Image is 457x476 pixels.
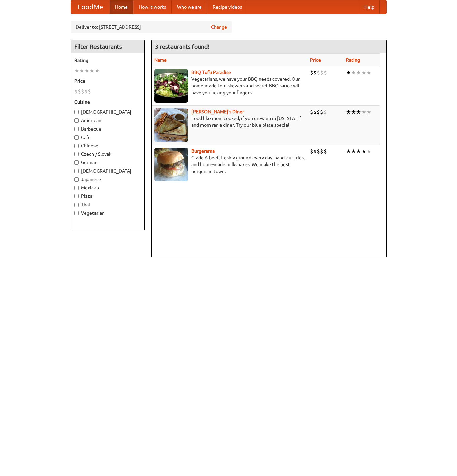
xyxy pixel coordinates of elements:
div: Deliver to: [STREET_ADDRESS] [71,21,232,33]
li: $ [88,88,91,95]
input: Chinese [74,144,79,148]
input: [DEMOGRAPHIC_DATA] [74,110,79,114]
img: sallys.jpg [154,108,188,142]
li: $ [317,69,320,76]
label: Chinese [74,142,141,149]
label: Cafe [74,134,141,141]
a: Burgerama [191,148,215,154]
ng-pluralize: 3 restaurants found! [155,43,210,50]
li: $ [84,88,88,95]
label: Japanese [74,176,141,183]
a: [PERSON_NAME]'s Diner [191,109,244,114]
input: Mexican [74,186,79,190]
li: $ [313,69,317,76]
input: Vegetarian [74,211,79,215]
li: ★ [89,67,94,74]
a: Name [154,57,167,63]
input: Pizza [74,194,79,198]
h5: Cuisine [74,99,141,105]
li: $ [313,148,317,155]
label: [DEMOGRAPHIC_DATA] [74,109,141,115]
a: Price [310,57,321,63]
a: Rating [346,57,360,63]
li: $ [310,69,313,76]
p: Food like mom cooked, if you grew up in [US_STATE] and mom ran a diner. Try our blue plate special! [154,115,305,129]
h4: Filter Restaurants [71,40,144,53]
a: Recipe videos [207,0,247,14]
p: Grade A beef, freshly ground every day, hand-cut fries, and home-made milkshakes. We make the bes... [154,154,305,175]
input: Japanese [74,177,79,182]
a: Help [359,0,380,14]
label: Mexican [74,184,141,191]
li: $ [320,148,323,155]
li: ★ [346,148,351,155]
li: ★ [94,67,100,74]
label: Czech / Slovak [74,151,141,157]
img: burgerama.jpg [154,148,188,181]
li: ★ [79,67,84,74]
li: ★ [351,148,356,155]
li: $ [317,108,320,116]
li: $ [74,88,78,95]
img: tofuparadise.jpg [154,69,188,103]
input: Czech / Slovak [74,152,79,156]
li: ★ [356,69,361,76]
li: ★ [346,69,351,76]
a: Who we are [172,0,207,14]
li: ★ [346,108,351,116]
label: American [74,117,141,124]
label: Thai [74,201,141,208]
li: ★ [84,67,89,74]
li: $ [320,69,323,76]
li: $ [320,108,323,116]
input: Barbecue [74,127,79,131]
label: Vegetarian [74,210,141,216]
li: ★ [351,108,356,116]
label: Pizza [74,193,141,199]
p: Vegetarians, we have your BBQ needs covered. Our home-made tofu skewers and secret BBQ sauce will... [154,76,305,96]
h5: Price [74,78,141,84]
h5: Rating [74,57,141,64]
li: $ [310,108,313,116]
li: $ [323,69,327,76]
label: German [74,159,141,166]
li: ★ [74,67,79,74]
li: ★ [356,148,361,155]
li: ★ [361,148,366,155]
input: Cafe [74,135,79,140]
input: Thai [74,203,79,207]
li: ★ [366,69,371,76]
li: $ [78,88,81,95]
input: German [74,160,79,165]
li: $ [313,108,317,116]
input: American [74,118,79,123]
li: $ [323,108,327,116]
li: ★ [356,108,361,116]
label: [DEMOGRAPHIC_DATA] [74,168,141,174]
li: $ [310,148,313,155]
li: $ [323,148,327,155]
input: [DEMOGRAPHIC_DATA] [74,169,79,173]
li: $ [317,148,320,155]
a: Home [110,0,133,14]
li: ★ [361,108,366,116]
label: Barbecue [74,125,141,132]
li: $ [81,88,84,95]
li: ★ [361,69,366,76]
li: ★ [366,148,371,155]
a: Change [211,24,227,30]
a: FoodMe [71,0,110,14]
a: BBQ Tofu Paradise [191,70,231,75]
a: How it works [133,0,172,14]
li: ★ [351,69,356,76]
li: ★ [366,108,371,116]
